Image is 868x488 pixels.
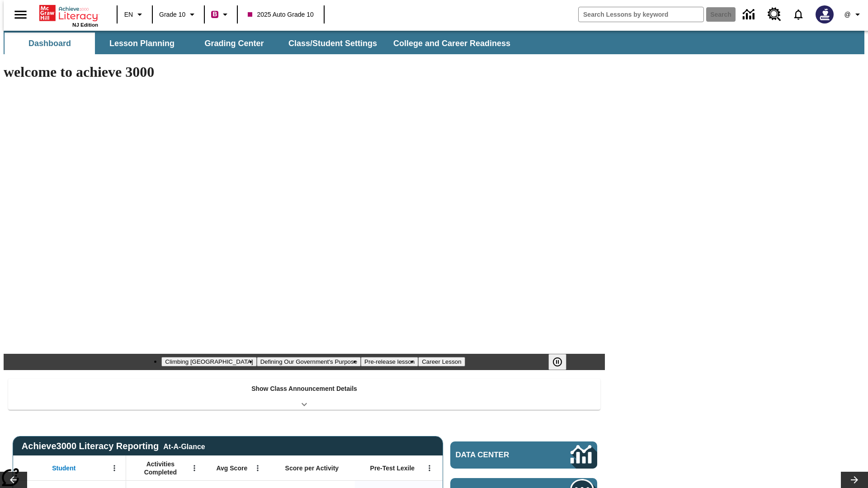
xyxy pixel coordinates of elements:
span: Student [52,464,75,472]
img: Avatar [816,5,834,23]
button: Class/Student Settings [281,33,384,54]
span: 2025 Auto Grade 10 [248,10,313,19]
button: Dashboard [5,33,95,54]
button: Open Menu [251,461,264,475]
button: College and Career Readiness [386,33,518,54]
h1: welcome to achieve 3000 [4,64,605,80]
button: Lesson carousel, Next [841,472,868,488]
span: Pre-Test Lexile [370,464,415,472]
button: Pause [548,354,566,370]
button: Slide 2 Defining Our Government's Purpose [257,357,361,366]
span: EN [124,10,133,19]
button: Open Menu [108,461,121,475]
a: Home [39,4,98,22]
button: Open Menu [188,461,201,475]
button: Grading Center [189,33,279,54]
span: @ [844,10,850,19]
a: Data Center [450,441,597,469]
div: SubNavbar [4,31,864,54]
p: Show Class Announcement Details [251,384,357,394]
button: Slide 1 Climbing Mount Tai [161,357,256,366]
button: Boost Class color is violet red. Change class color [208,6,234,23]
input: search field [579,7,703,22]
a: Notifications [787,3,810,26]
div: At-A-Glance [163,441,205,451]
span: B [212,9,217,20]
button: Open Menu [423,461,436,475]
a: Data Center [737,2,762,27]
button: Select a new avatar [810,3,839,26]
span: Data Center [456,450,540,460]
div: Show Class Announcement Details [8,379,600,410]
button: Grade: Grade 10, Select a grade [156,6,201,23]
button: Lesson Planning [97,33,187,54]
button: Language: EN, Select a language [120,6,149,23]
button: Slide 3 Pre-release lesson [361,357,418,366]
a: Resource Center, Will open in new tab [762,2,787,27]
span: NJ Edition [72,22,98,28]
button: Slide 4 Career Lesson [418,357,465,366]
button: Open side menu [7,1,34,28]
span: Achieve3000 Literacy Reporting [22,441,205,451]
span: Avg Score [216,464,247,472]
button: Profile/Settings [839,6,868,23]
div: Pause [548,354,576,370]
span: Score per Activity [285,464,339,472]
div: SubNavbar [4,33,519,54]
span: Grade 10 [159,10,185,19]
span: Activities Completed [131,460,190,476]
div: Home [39,3,98,28]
